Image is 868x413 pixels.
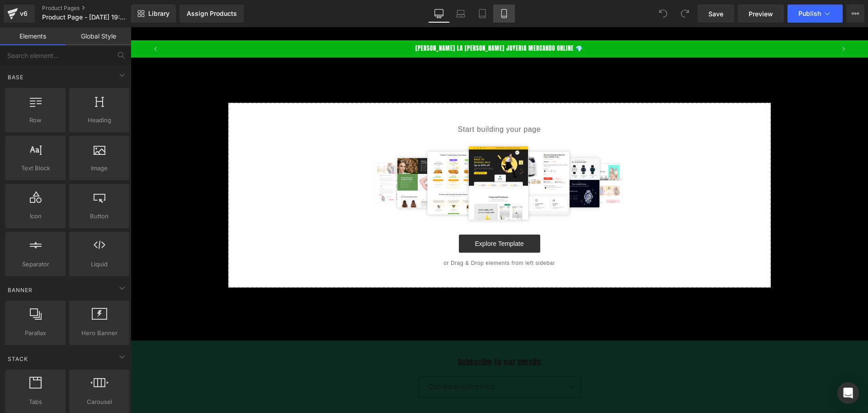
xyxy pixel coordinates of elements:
[72,259,127,269] span: Liquid
[72,397,127,407] span: Carousel
[72,328,127,338] span: Hero Banner
[15,13,35,30] button: Anuncio anterior
[8,259,63,269] span: Separator
[112,97,626,108] p: Start building your page
[738,5,784,23] a: Preview
[749,9,773,19] span: Preview
[35,13,703,30] div: Anuncio
[846,5,864,23] button: More
[72,211,127,221] span: Button
[654,5,672,23] button: Undo
[148,10,170,18] span: Library
[18,8,29,19] div: v6
[8,211,63,221] span: Icon
[131,5,176,23] a: New Library
[837,382,859,404] div: Open Intercom Messenger
[288,350,450,370] input: Correo electrónico
[676,5,694,23] button: Redo
[22,13,716,30] slideshow-component: Barra de anuncios
[72,163,127,173] span: Image
[7,73,24,82] span: Base
[8,163,63,173] span: Text Block
[8,115,63,125] span: Row
[798,10,821,17] span: Publish
[428,5,450,23] a: Desktop
[112,233,626,239] p: or Drag & Drop elements from left sidebar
[7,286,33,294] span: Banner
[4,5,35,23] a: v6
[708,9,723,19] span: Save
[493,5,515,23] a: Mobile
[788,5,843,23] button: Publish
[285,17,453,25] span: [PERSON_NAME] LA [PERSON_NAME] JOYERIA MERCANDO ONLINE 💎
[42,5,146,12] a: Product Pages
[430,349,450,370] button: Suscribirse
[7,355,29,363] span: Stack
[72,115,127,125] span: Heading
[187,10,237,17] div: Assign Products
[703,13,723,30] button: Anuncio siguiente
[8,397,63,407] span: Tabs
[328,207,410,226] a: Explore Template
[472,5,493,23] a: Tablet
[42,14,129,21] span: Product Page - [DATE] 19:27:30
[35,13,703,30] div: 1 de 4
[30,330,708,340] h2: Subscribe to our emails
[66,27,131,45] a: Global Style
[450,5,472,23] a: Laptop
[8,328,63,338] span: Parallax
